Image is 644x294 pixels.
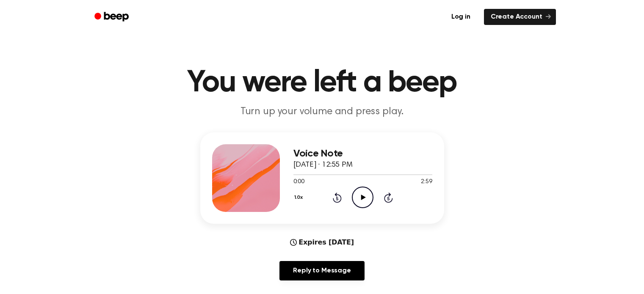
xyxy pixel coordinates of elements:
h1: You were left a beep [105,68,539,98]
p: Turn up your volume and press play. [160,105,485,119]
span: [DATE] · 12:55 PM [293,161,353,169]
button: 1.0x [293,190,306,205]
a: Log in [443,7,479,27]
span: 0:00 [293,178,304,187]
h3: Voice Note [293,148,432,159]
div: Expires [DATE] [290,237,354,247]
span: 2:59 [421,178,432,187]
a: Create Account [484,9,556,25]
a: Beep [88,9,136,25]
a: Reply to Message [279,261,364,280]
